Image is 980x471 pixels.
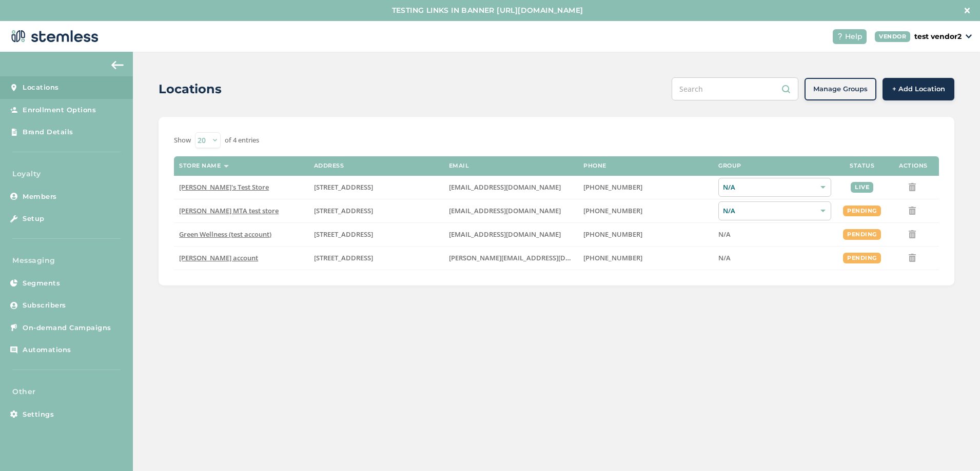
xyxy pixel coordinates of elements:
[805,78,876,100] button: Manage Groups
[583,162,606,169] label: Phone
[718,254,831,262] label: N/A
[843,253,881,263] div: pending
[583,230,708,239] label: (503) 804-9208
[718,162,741,169] label: Group
[314,230,439,239] label: 17252 Northwest Oakley Court
[314,182,373,192] span: [STREET_ADDRESS]
[583,206,642,215] span: [PHONE_NUMBER]
[23,127,73,137] span: Brand Details
[23,278,60,289] span: Segments
[179,254,304,262] label: Brian Vend account
[179,253,258,262] span: [PERSON_NAME] account
[23,192,57,202] span: Members
[23,323,111,333] span: On-demand Campaigns
[449,162,469,169] label: Email
[23,83,59,93] span: Locations
[314,206,373,215] span: [STREET_ADDRESS]
[583,207,708,215] label: (503) 804-9208
[449,230,561,239] span: [EMAIL_ADDRESS][DOMAIN_NAME]
[224,165,229,168] img: icon-sort-1e1d7615.svg
[583,253,642,262] span: [PHONE_NUMBER]
[718,178,831,197] div: N/A
[929,422,980,471] iframe: Chat Widget
[449,253,613,262] span: [PERSON_NAME][EMAIL_ADDRESS][DOMAIN_NAME]
[966,34,972,38] img: icon_down-arrow-small-66adaf34.svg
[314,162,344,169] label: Address
[179,183,304,192] label: Brian's Test Store
[23,105,96,115] span: Enrollment Options
[843,206,881,216] div: pending
[583,183,708,192] label: (503) 804-9208
[314,254,439,262] label: 1245 Wilshire Boulevard
[314,207,439,215] label: 1329 Wiley Oak Drive
[718,201,831,220] div: N/A
[843,229,881,240] div: pending
[174,135,191,146] label: Show
[892,84,945,94] span: + Add Location
[23,214,45,224] span: Setup
[23,409,54,420] span: Settings
[449,230,574,239] label: BrianAShen@gmail.com
[10,5,965,16] label: TESTING LINKS IN BANNER [URL][DOMAIN_NAME]
[449,182,561,192] span: [EMAIL_ADDRESS][DOMAIN_NAME]
[314,183,439,192] label: 123 East Main Street
[718,230,831,239] label: N/A
[23,345,71,355] span: Automations
[179,206,279,215] span: [PERSON_NAME] MTA test store
[672,77,798,100] input: Search
[583,182,642,192] span: [PHONE_NUMBER]
[314,230,373,239] span: [STREET_ADDRESS]
[449,206,561,215] span: [EMAIL_ADDRESS][DOMAIN_NAME]
[8,26,99,47] img: logo-dark-0685b13c.svg
[837,33,843,39] img: icon-help-white-03924b79.svg
[179,162,221,169] label: Store name
[965,8,970,13] img: icon-close-white-1ed751a3.svg
[449,207,574,215] label: danuka@stemless.co
[111,61,124,69] img: icon-arrow-back-accent-c549486e.svg
[914,31,962,42] p: test vendor2
[179,230,271,239] span: Green Wellness (test account)
[813,84,868,94] span: Manage Groups
[850,162,874,169] label: Status
[583,230,642,239] span: [PHONE_NUMBER]
[875,31,910,42] div: VENDOR
[179,182,269,192] span: [PERSON_NAME]'s Test Store
[225,135,259,146] label: of 4 entries
[583,254,708,262] label: (516) 515-6156
[449,254,574,262] label: brian@stemless.co
[449,183,574,192] label: brianashen@gmail.com
[179,207,304,215] label: Brians MTA test store
[23,300,66,311] span: Subscribers
[883,78,954,100] button: + Add Location
[179,230,304,239] label: Green Wellness (test account)
[888,156,939,176] th: Actions
[314,253,373,262] span: [STREET_ADDRESS]
[159,80,222,98] h2: Locations
[845,31,863,42] span: Help
[851,182,873,193] div: live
